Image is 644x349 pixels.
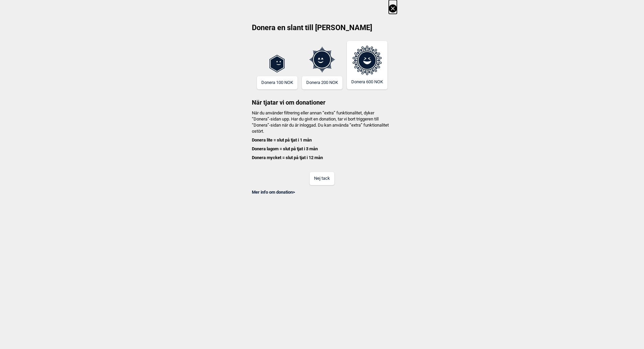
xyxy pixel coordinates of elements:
[247,89,397,107] h3: När tjatar vi om donationer
[247,23,397,38] h2: Donera en slant till [PERSON_NAME]
[257,76,297,89] button: Donera 100 NOK
[252,146,318,151] b: Donera lagom = slut på tjat i 3 mån
[347,41,387,89] button: Donera 600 NOK
[302,76,342,89] button: Donera 200 NOK
[247,110,397,161] h4: När du använder filtrering eller annan “extra” funktionalitet, dyker “Donera”-sidan upp. Har du g...
[252,137,312,143] b: Donera lite = slut på tjat i 1 mån
[310,172,334,185] button: Nej tack
[252,155,323,160] b: Donera mycket = slut på tjat i 12 mån
[252,190,295,195] a: Mer info om donation>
